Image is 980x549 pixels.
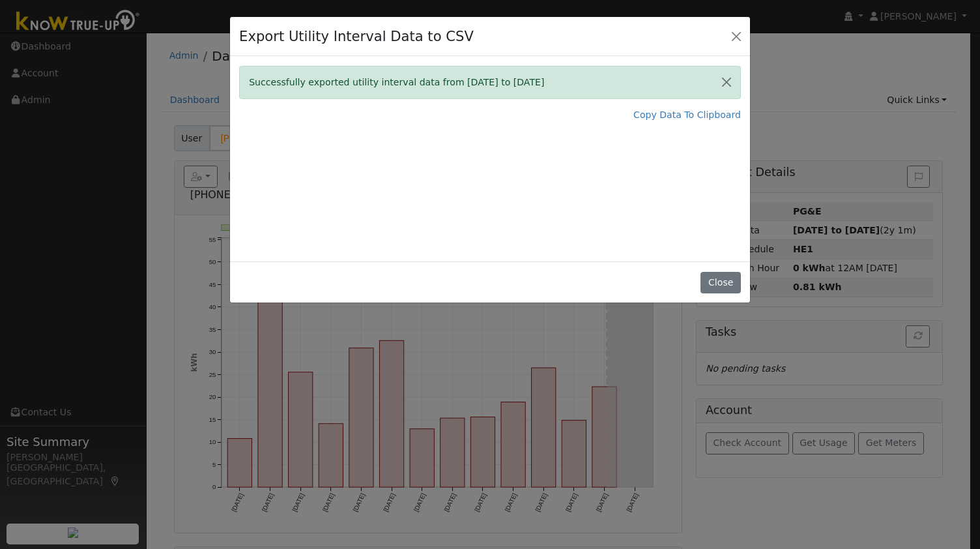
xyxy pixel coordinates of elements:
[633,108,741,122] a: Copy Data To Clipboard
[727,27,745,45] button: Close
[713,67,740,98] button: Close
[239,66,741,99] div: Successfully exported utility interval data from [DATE] to [DATE]
[239,26,474,47] h4: Export Utility Interval Data to CSV
[700,272,740,294] button: Close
